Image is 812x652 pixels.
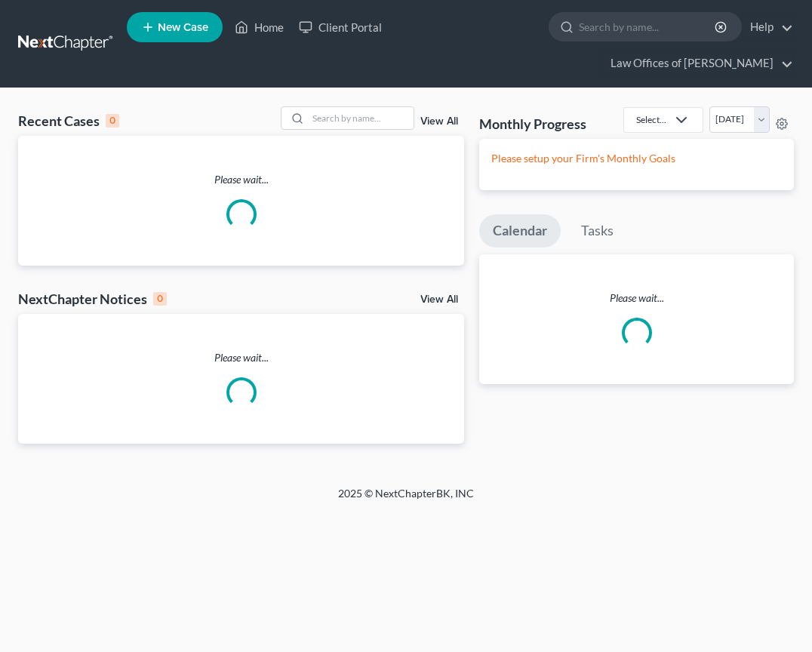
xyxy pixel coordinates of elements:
[308,107,414,129] input: Search by name...
[567,214,627,248] a: Tasks
[420,294,458,305] a: View All
[636,113,666,126] div: Select...
[18,172,464,187] p: Please wait...
[18,290,167,308] div: NextChapter Notices
[743,14,793,41] a: Help
[479,291,794,306] p: Please wait...
[479,115,586,133] h3: Monthly Progress
[153,292,167,306] div: 0
[18,112,119,130] div: Recent Cases
[44,486,768,513] div: 2025 © NextChapterBK, INC
[491,151,782,166] p: Please setup your Firm's Monthly Goals
[18,350,464,365] p: Please wait...
[106,114,119,128] div: 0
[603,50,793,77] a: Law Offices of [PERSON_NAME]
[579,13,717,41] input: Search by name...
[227,14,291,41] a: Home
[479,214,561,248] a: Calendar
[158,22,208,33] span: New Case
[291,14,389,41] a: Client Portal
[420,116,458,127] a: View All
